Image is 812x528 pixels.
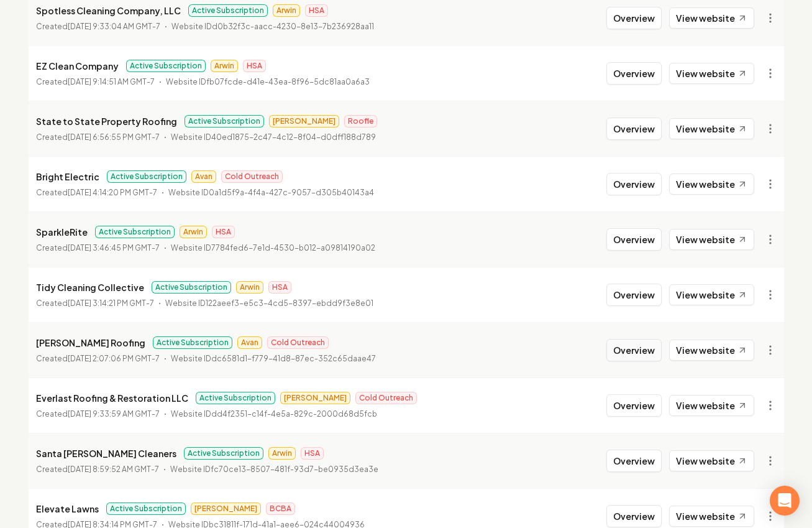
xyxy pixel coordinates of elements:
span: Arwin [211,60,238,72]
button: Overview [606,228,662,251]
span: HSA [301,447,324,460]
span: Active Subscription [196,392,275,404]
p: Spotless Cleaning Company, LLC [36,3,181,18]
button: Overview [606,7,662,29]
p: Created [36,297,154,310]
a: View website [669,7,754,29]
button: Overview [606,173,662,195]
time: [DATE] 9:14:51 AM GMT-7 [68,77,155,86]
p: Created [36,131,160,144]
p: Website ID 40ed1875-2c47-4c12-8f04-d0dff188d789 [171,131,376,144]
p: Website ID 122aeef3-e5c3-4cd5-8397-ebdd9f3e8e01 [165,297,373,310]
p: Created [36,463,159,476]
p: Created [36,353,160,365]
p: Website ID dc6581d1-f779-41d8-87ec-352c65daae47 [171,353,376,365]
time: [DATE] 9:33:59 AM GMT-7 [68,409,160,419]
span: HSA [243,60,266,72]
span: Active Subscription [126,60,206,72]
button: Overview [606,394,662,417]
span: Cold Outreach [221,170,283,183]
span: HSA [305,4,328,17]
p: Website ID 7784fed6-7e1d-4530-b012-a09814190a02 [171,242,375,254]
p: Website ID 0a1d5f9a-4f4a-427c-9057-d305b40143a4 [168,187,374,199]
time: [DATE] 6:56:55 PM GMT-7 [68,132,160,142]
p: Santa [PERSON_NAME] Cleaners [36,446,176,461]
span: Arwin [273,4,300,17]
p: Created [36,21,160,33]
p: Everlast Roofing & Restoration LLC [36,391,188,405]
span: Active Subscription [107,170,186,183]
p: Elevate Lawns [36,501,99,516]
button: Overview [606,62,662,85]
span: Cold Outreach [355,392,417,404]
p: Bright Electric [36,169,99,184]
span: Active Subscription [106,503,186,515]
p: Website ID fc70ce13-8507-481f-93d7-be0935d3ea3e [170,463,378,476]
span: Avan [237,336,262,349]
p: Created [36,76,155,88]
p: State to State Property Roofing [36,114,177,129]
p: Created [36,408,160,420]
div: Open Intercom Messenger [770,486,800,516]
p: SparkleRite [36,225,88,239]
p: [PERSON_NAME] Roofing [36,335,145,350]
span: Active Subscription [152,281,231,294]
a: View website [669,450,754,471]
a: View website [669,229,754,250]
p: EZ Clean Company [36,58,119,73]
a: View website [669,118,754,139]
span: Active Subscription [153,336,232,349]
button: Overview [606,450,662,472]
span: Active Subscription [188,4,268,17]
button: Overview [606,284,662,306]
a: View website [669,506,754,527]
a: View website [669,63,754,84]
time: [DATE] 9:33:04 AM GMT-7 [68,22,160,31]
p: Website ID d0b32f3c-aacc-4230-8e13-7b236928aa11 [171,21,374,33]
time: [DATE] 8:59:52 AM GMT-7 [68,465,159,474]
span: Arwin [236,281,263,294]
a: View website [669,284,754,305]
span: Avan [191,170,216,183]
span: Arwin [180,226,207,238]
span: HSA [212,226,235,238]
p: Website ID dd4f2351-c14f-4e5a-829c-2000d68d5fcb [171,408,377,420]
span: Active Subscription [95,226,175,238]
time: [DATE] 3:14:21 PM GMT-7 [68,299,154,308]
button: Overview [606,118,662,140]
p: Website ID fb07fcde-d41e-43ea-8f96-5dc81aa0a6a3 [166,76,370,88]
span: Active Subscription [185,115,264,127]
a: View website [669,174,754,195]
a: View website [669,395,754,416]
span: Active Subscription [184,447,263,460]
span: [PERSON_NAME] [191,503,261,515]
p: Created [36,242,160,254]
button: Overview [606,505,662,527]
span: BCBA [266,503,295,515]
a: View website [669,340,754,361]
p: Created [36,187,157,199]
p: Tidy Cleaning Collective [36,280,144,295]
time: [DATE] 4:14:20 PM GMT-7 [68,188,157,197]
time: [DATE] 2:07:06 PM GMT-7 [68,354,160,363]
span: Roofle [344,115,377,127]
span: Cold Outreach [267,336,329,349]
time: [DATE] 3:46:45 PM GMT-7 [68,243,160,252]
span: Arwin [268,447,296,460]
span: [PERSON_NAME] [269,115,339,127]
span: [PERSON_NAME] [280,392,350,404]
span: HSA [268,281,291,294]
button: Overview [606,339,662,361]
